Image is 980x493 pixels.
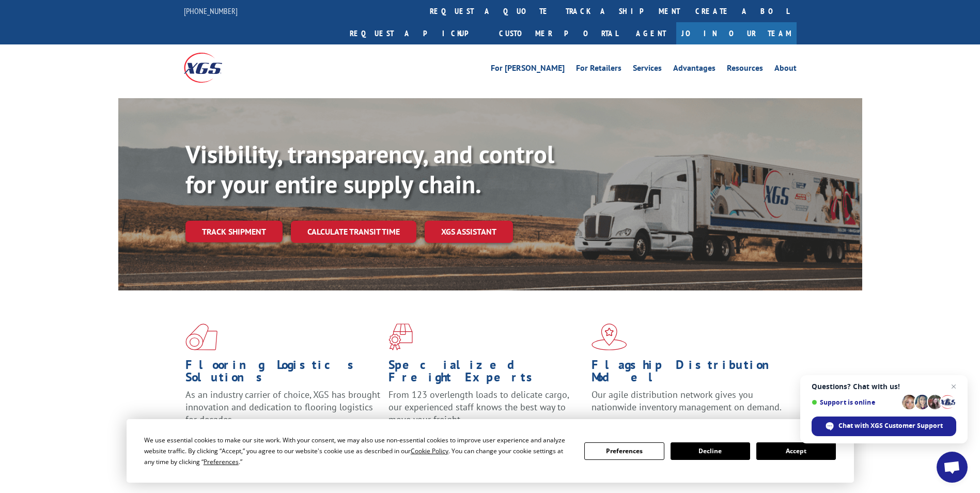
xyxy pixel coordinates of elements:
span: Questions? Chat with us! [812,382,956,391]
a: [PHONE_NUMBER] [184,6,238,16]
img: xgs-icon-flagship-distribution-model-red [592,323,627,350]
span: Support is online [812,398,898,406]
h1: Flagship Distribution Model [592,359,787,389]
a: For Retailers [576,64,621,75]
span: Cookie Policy [411,446,448,455]
div: Cookie Consent Prompt [127,419,854,483]
button: Accept [756,442,836,460]
a: Customer Portal [491,22,626,44]
b: Visibility, transparency, and control for your entire supply chain. [185,138,554,200]
span: As an industry carrier of choice, XGS has brought innovation and dedication to flooring logistics... [185,389,380,425]
p: From 123 overlength loads to delicate cargo, our experienced staff knows the best way to move you... [388,389,584,435]
div: We use essential cookies to make our site work. With your consent, we may also use non-essential ... [144,435,572,467]
span: Chat with XGS Customer Support [812,417,956,436]
a: For [PERSON_NAME] [491,64,565,75]
span: Chat with XGS Customer Support [838,421,943,430]
a: Join Our Team [676,22,797,44]
button: Decline [671,442,750,460]
a: Services [633,64,662,75]
a: XGS ASSISTANT [425,221,513,243]
a: Request a pickup [342,22,491,44]
button: Preferences [584,442,664,460]
span: Our agile distribution network gives you nationwide inventory management on demand. [592,389,782,413]
a: Open chat [937,452,968,483]
img: xgs-icon-total-supply-chain-intelligence-red [185,323,217,350]
a: About [774,64,797,75]
a: Advantages [673,64,715,75]
img: xgs-icon-focused-on-flooring-red [388,323,413,350]
a: Calculate transit time [291,221,416,243]
a: Agent [626,22,676,44]
span: Preferences [204,457,239,466]
a: Track shipment [185,221,283,242]
h1: Flooring Logistics Solutions [185,359,381,389]
h1: Specialized Freight Experts [388,359,584,389]
a: Resources [727,64,763,75]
